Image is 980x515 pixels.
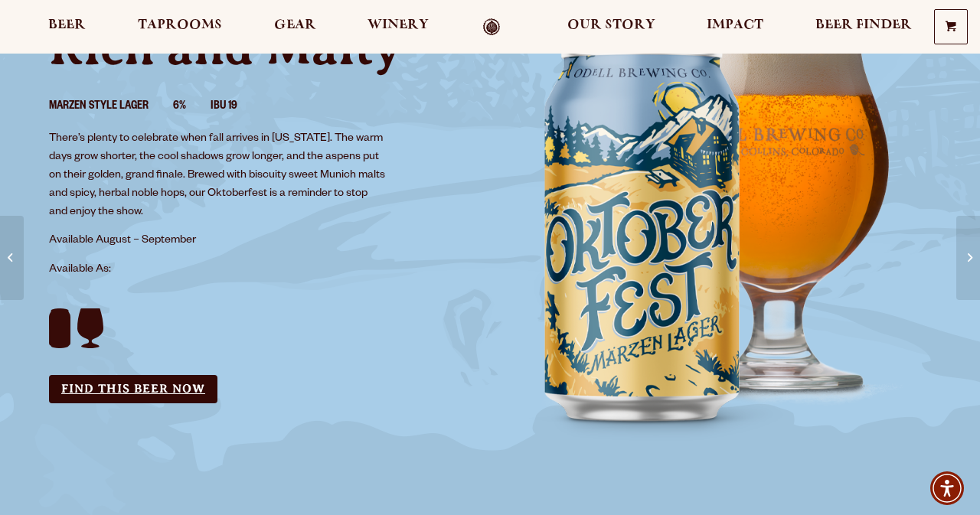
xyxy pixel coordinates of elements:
[49,97,173,117] li: Marzen Style Lager
[211,97,262,117] li: IBU 19
[557,18,665,36] a: Our Story
[264,18,326,36] a: Gear
[49,232,387,250] p: Available August – September
[462,18,520,36] a: Odell Home
[128,18,232,36] a: Taprooms
[138,19,222,31] span: Taprooms
[49,261,472,279] p: Available As:
[173,97,211,117] li: 6%
[567,19,655,31] span: Our Story
[38,18,96,36] a: Beer
[48,19,86,31] span: Beer
[367,19,429,31] span: Winery
[697,18,773,36] a: Impact
[358,18,439,36] a: Winery
[49,130,387,222] p: There’s plenty to celebrate when fall arrives in [US_STATE]. The warm days grow shorter, the cool...
[707,19,763,31] span: Impact
[930,471,964,505] div: Accessibility Menu
[49,24,472,73] p: Rich and Malty
[49,375,217,403] a: Find this Beer Now
[815,19,912,31] span: Beer Finder
[274,19,316,31] span: Gear
[805,18,922,36] a: Beer Finder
